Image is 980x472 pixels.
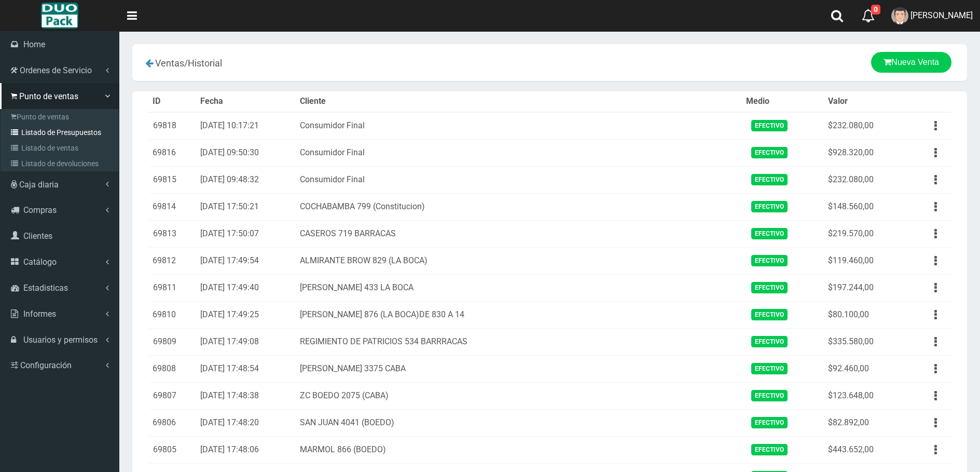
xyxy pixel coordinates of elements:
td: $232.080,00 [824,166,904,193]
td: [DATE] 17:50:07 [196,220,296,247]
span: Efectivo [751,147,788,158]
td: [DATE] 17:50:21 [196,193,296,220]
span: Efectivo [751,417,788,428]
td: [PERSON_NAME] 433 LA BOCA [296,274,741,301]
td: $443.652,00 [824,436,904,463]
span: Ventas [155,58,184,69]
td: $219.570,00 [824,220,904,247]
span: Punto de ventas [19,91,78,101]
td: 69810 [148,301,196,328]
td: $82.892,00 [824,409,904,436]
span: [PERSON_NAME] [910,10,973,20]
th: Fecha [196,91,296,112]
td: ALMIRANTE BROW 829 (LA BOCA) [296,247,741,274]
td: CASEROS 719 BARRACAS [296,220,741,247]
span: Efectivo [751,309,788,320]
span: Efectivo [751,120,788,131]
span: Efectivo [751,282,788,293]
td: $197.244,00 [824,274,904,301]
span: Configuración [20,360,72,370]
td: $80.100,00 [824,301,904,328]
span: Ordenes de Servicio [20,65,92,75]
span: Caja diaria [19,180,59,190]
td: 69818 [148,112,196,140]
td: 69811 [148,274,196,301]
td: [DATE] 09:48:32 [196,166,296,193]
td: [DATE] 09:50:30 [196,139,296,166]
td: $92.460,00 [824,355,904,382]
td: $119.460,00 [824,247,904,274]
td: 69812 [148,247,196,274]
span: Catálogo [23,257,57,267]
td: 69813 [148,220,196,247]
td: 69808 [148,355,196,382]
span: Efectivo [751,336,788,347]
td: MARMOL 866 (BOEDO) [296,436,741,463]
div: / [140,52,413,73]
td: $232.080,00 [824,112,904,140]
td: Consumidor Final [296,166,741,193]
img: User Image [891,7,908,24]
td: 69816 [148,139,196,166]
td: Consumidor Final [296,112,741,140]
td: ZC BOEDO 2075 (CABA) [296,382,741,409]
td: [DATE] 17:49:25 [196,301,296,328]
span: Home [23,39,45,49]
td: [PERSON_NAME] 876 (LA BOCA)DE 830 A 14 [296,301,741,328]
span: Usuarios y permisos [23,335,98,345]
td: 69805 [148,436,196,463]
th: Valor [824,91,904,112]
td: 69806 [148,409,196,436]
td: [DATE] 17:49:40 [196,274,296,301]
td: [DATE] 17:48:20 [196,409,296,436]
td: Consumidor Final [296,139,741,166]
a: Punto de ventas [3,109,119,125]
td: 69809 [148,328,196,355]
span: Compras [23,205,57,215]
td: 69814 [148,193,196,220]
td: $335.580,00 [824,328,904,355]
a: Listado de ventas [3,140,119,156]
td: COCHABAMBA 799 (Constitucion) [296,193,741,220]
span: Estadisticas [23,283,68,293]
td: REGIMIENTO DE PATRICIOS 534 BARRRACAS [296,328,741,355]
td: [DATE] 17:49:54 [196,247,296,274]
td: [DATE] 17:48:06 [196,436,296,463]
td: $123.648,00 [824,382,904,409]
td: $928.320,00 [824,139,904,166]
td: 69807 [148,382,196,409]
td: [DATE] 17:48:38 [196,382,296,409]
img: Logo grande [41,3,78,29]
span: 0 [871,5,880,15]
span: Historial [188,58,222,69]
a: Listado de Presupuestos [3,125,119,140]
td: [DATE] 10:17:21 [196,112,296,140]
a: Nueva Venta [871,52,951,73]
th: Cliente [296,91,741,112]
span: Efectivo [751,444,788,455]
span: Efectivo [751,201,788,212]
td: [DATE] 17:49:08 [196,328,296,355]
span: Efectivo [751,228,788,239]
a: Listado de devoluciones [3,156,119,171]
th: Medio [742,91,824,112]
td: [DATE] 17:48:54 [196,355,296,382]
th: ID [148,91,196,112]
span: Efectivo [751,390,788,401]
span: Clientes [23,231,52,241]
span: Efectivo [751,363,788,374]
td: SAN JUAN 4041 (BOEDO) [296,409,741,436]
td: $148.560,00 [824,193,904,220]
td: [PERSON_NAME] 3375 CABA [296,355,741,382]
span: Efectivo [751,174,788,185]
span: Informes [23,309,56,319]
td: 69815 [148,166,196,193]
span: Efectivo [751,255,788,266]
